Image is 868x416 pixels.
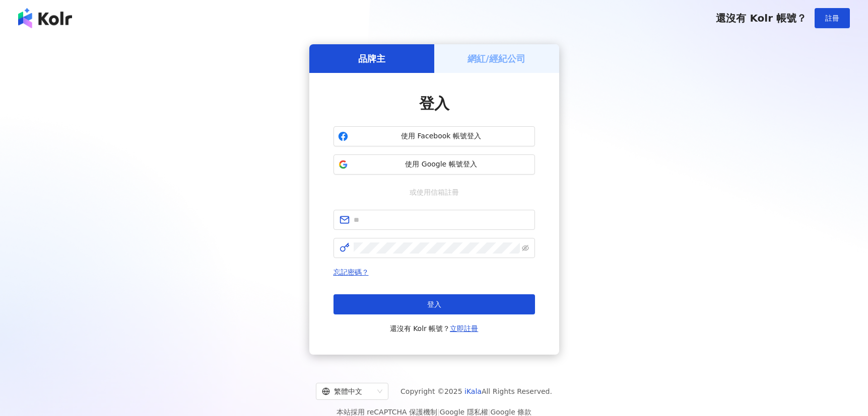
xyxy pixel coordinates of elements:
a: iKala [464,387,482,395]
span: 使用 Google 帳號登入 [352,159,530,170]
span: eye-invisible [522,244,529,252]
span: 還沒有 Kolr 帳號？ [716,12,807,24]
button: 登入 [333,294,535,314]
span: 登入 [427,300,441,308]
a: 立即註冊 [450,324,478,332]
button: 註冊 [815,8,850,28]
span: 註冊 [825,14,839,22]
button: 使用 Facebook 帳號登入 [333,126,535,146]
img: logo [18,8,72,28]
a: Google 條款 [490,408,531,416]
h5: 網紅/經紀公司 [468,52,525,65]
span: | [437,408,440,416]
a: Google 隱私權 [440,408,488,416]
span: Copyright © 2025 All Rights Reserved. [400,385,552,397]
span: 還沒有 Kolr 帳號？ [390,322,479,335]
span: 或使用信箱註冊 [403,187,466,198]
div: 繁體中文 [322,383,373,399]
span: 登入 [419,95,449,112]
span: | [488,408,491,416]
span: 使用 Facebook 帳號登入 [352,131,530,141]
a: 忘記密碼？ [333,268,369,276]
h5: 品牌主 [358,52,385,65]
button: 使用 Google 帳號登入 [333,154,535,175]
